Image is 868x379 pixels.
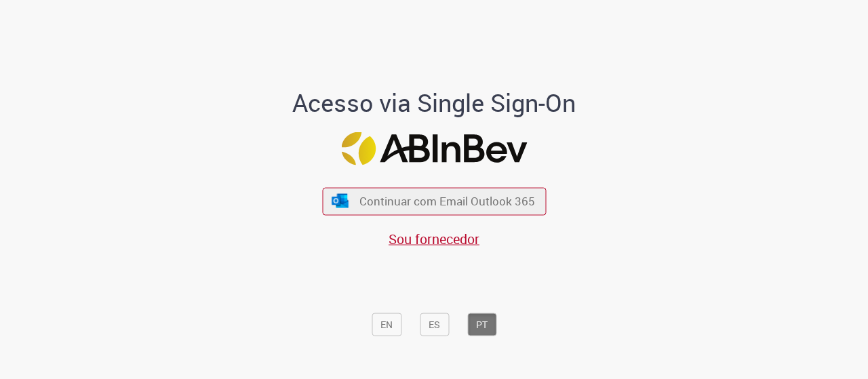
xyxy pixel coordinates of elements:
[359,193,535,209] span: Continuar com Email Outlook 365
[372,313,401,336] button: EN
[246,89,623,116] h1: Acesso via Single Sign-On
[467,313,496,336] button: PT
[389,229,479,247] a: Sou fornecedor
[322,187,546,215] button: ícone Azure/Microsoft 360 Continuar com Email Outlook 365
[341,132,527,165] img: Logo ABInBev
[420,313,449,336] button: ES
[331,194,350,208] img: ícone Azure/Microsoft 360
